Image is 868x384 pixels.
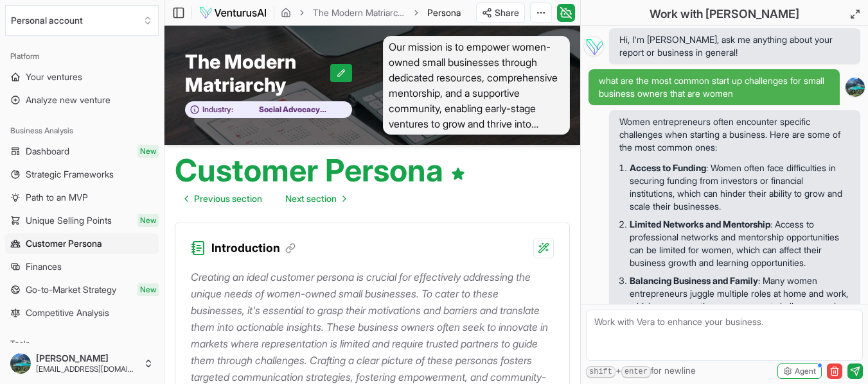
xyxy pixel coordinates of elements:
[36,353,138,364] span: [PERSON_NAME]
[199,5,267,21] img: logo
[185,50,330,96] span: The Modern Matriarchy
[5,233,159,254] a: Customer Persona
[630,162,850,213] p: : Women often face difficulties in securing funding from investors or financial institutions, whi...
[281,6,461,19] nav: breadcrumb
[10,353,31,374] img: ACg8ocKKisR3M9JTKe8m2KXlptEKaYuTUrmeo_OhKMt_nRidGOclFqVD=s96-c
[5,280,159,300] a: Go-to-Market StrategyNew
[36,364,138,374] span: [EMAIL_ADDRESS][DOMAIN_NAME]
[777,363,822,379] button: Agent
[5,348,159,379] button: [PERSON_NAME][EMAIL_ADDRESS][DOMAIN_NAME]
[495,6,519,19] span: Share
[621,366,651,378] kbd: enter
[5,333,159,354] div: Tools
[211,239,296,257] h3: Introduction
[285,192,337,205] span: Next section
[619,115,850,154] p: Women entrepreneurs often encounter specific challenges when starting a business. Here are some o...
[5,121,159,141] div: Business Analysis
[175,186,356,212] nav: pagination
[630,275,758,286] strong: Balancing Business and Family
[5,67,159,87] a: Your ventures
[583,36,604,56] img: Vera
[26,237,102,250] span: Customer Persona
[5,141,159,162] a: DashboardNew
[5,5,159,36] button: Select an organization
[599,74,829,100] span: what are the most common start up challenges for small business owners that are women
[185,101,352,119] button: Industry:Social Advocacy Organizations
[650,5,799,23] h2: Work with [PERSON_NAME]
[26,306,109,319] span: Competitive Analysis
[202,104,233,115] span: Industry:
[476,3,525,23] button: Share
[795,366,816,376] span: Agent
[630,274,850,326] p: : Many women entrepreneurs juggle multiple roles at home and work, which can create time manageme...
[5,46,159,67] div: Platform
[5,90,159,110] a: Analyze new venture
[26,145,69,158] span: Dashboard
[619,33,850,59] span: Hi, I'm [PERSON_NAME], ask me anything about your report or business in general!
[630,162,706,173] strong: Access to Funding
[383,36,571,135] span: Our mission is to empower women-owned small businesses through dedicated resources, comprehensive...
[5,187,159,208] a: Path to an MVP
[137,214,159,227] span: New
[175,155,466,186] h1: Customer Persona
[26,191,88,204] span: Path to an MVP
[275,186,356,212] a: Go to next page
[137,145,159,158] span: New
[5,256,159,277] a: Finances
[175,186,272,212] a: Go to previous page
[26,214,112,227] span: Unique Selling Points
[586,364,696,378] span: + for newline
[26,283,116,296] span: Go-to-Market Strategy
[26,71,82,83] span: Your ventures
[26,168,114,181] span: Strategic Frameworks
[427,6,461,19] span: Persona
[26,260,62,273] span: Finances
[630,219,770,230] strong: Limited Networks and Mentorship
[5,164,159,185] a: Strategic Frameworks
[233,104,345,115] span: Social Advocacy Organizations
[630,218,850,269] p: : Access to professional networks and mentorship opportunities can be limited for women, which ca...
[586,366,616,378] kbd: shift
[5,210,159,231] a: Unique Selling PointsNew
[26,94,111,106] span: Analyze new venture
[846,78,865,97] img: ACg8ocKKisR3M9JTKe8m2KXlptEKaYuTUrmeo_OhKMt_nRidGOclFqVD=s96-c
[137,283,159,296] span: New
[5,303,159,323] a: Competitive Analysis
[313,6,405,19] a: The Modern Matriarchy
[194,192,262,205] span: Previous section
